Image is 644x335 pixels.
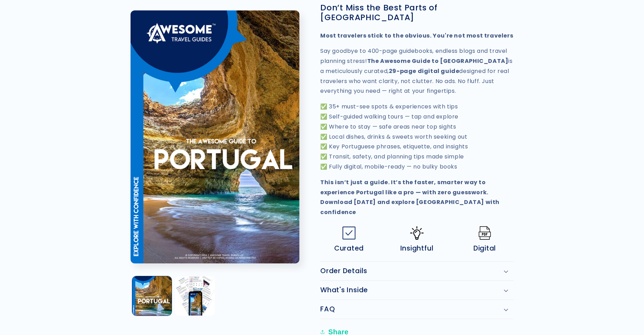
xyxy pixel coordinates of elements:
span: Digital [473,244,496,253]
summary: Order Details [320,262,513,280]
strong: This isn’t just a guide. It’s the faster, smarter way to experience Portugal like a pro — with ze... [320,178,500,216]
media-gallery: Gallery Viewer [131,10,303,317]
summary: What's Inside [320,281,513,300]
h2: What's Inside [320,286,368,294]
button: Load image 1 in gallery view [132,276,172,316]
p: Say goodbye to 400-page guidebooks, endless blogs and travel planning stress! is a meticulously c... [320,46,513,96]
img: Idea-icon.png [410,226,424,240]
summary: FAQ [320,300,513,319]
span: Insightful [400,244,434,253]
h3: Don’t Miss the Best Parts of [GEOGRAPHIC_DATA] [320,3,513,23]
p: ✅ 35+ must-see spots & experiences with tips ✅ Self-guided walking tours — tap and explore ✅ Wher... [320,102,513,172]
strong: 29-page digital guide [389,67,460,75]
h2: FAQ [320,305,335,313]
button: Load image 2 in gallery view [175,276,214,316]
span: Curated [334,244,364,253]
strong: Most travelers stick to the obvious. You're not most travelers [320,32,513,40]
img: Pdf.png [478,226,492,240]
h2: Order Details [320,267,367,275]
strong: The Awesome Guide to [GEOGRAPHIC_DATA] [367,57,509,65]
